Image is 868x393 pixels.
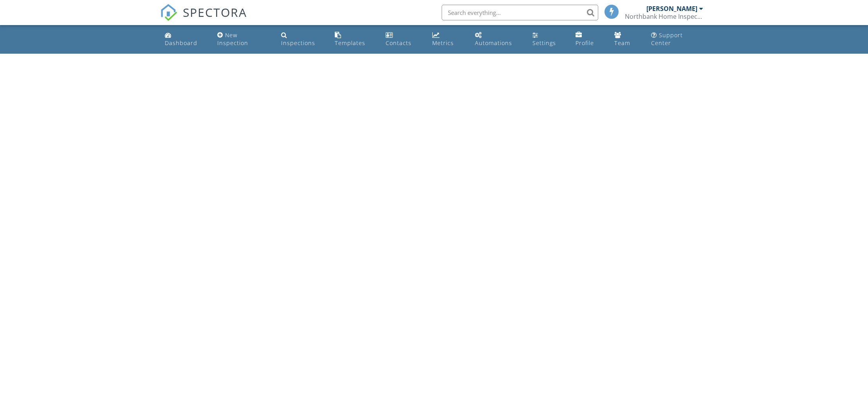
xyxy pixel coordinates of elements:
[576,39,594,47] div: Profile
[472,28,523,51] a: Automations (Basic)
[160,4,177,21] img: The Best Home Inspection Software - Spectora
[335,39,365,47] div: Templates
[625,13,703,20] div: Northbank Home Inspection
[386,39,411,47] div: Contacts
[214,28,272,51] a: New Inspection
[278,28,325,51] a: Inspections
[646,5,697,13] div: [PERSON_NAME]
[160,11,247,27] a: SPECTORA
[442,5,598,20] input: Search everything...
[572,28,605,51] a: Company Profile
[651,31,683,47] div: Support Center
[532,39,556,47] div: Settings
[162,28,208,51] a: Dashboard
[648,28,706,51] a: Support Center
[383,28,423,51] a: Contacts
[529,28,566,51] a: Settings
[611,28,642,51] a: Team
[217,31,248,47] div: New Inspection
[281,39,315,47] div: Inspections
[332,28,376,51] a: Templates
[183,4,247,20] span: SPECTORA
[614,39,630,47] div: Team
[432,39,454,47] div: Metrics
[475,39,512,47] div: Automations
[429,28,466,51] a: Metrics
[165,39,197,47] div: Dashboard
